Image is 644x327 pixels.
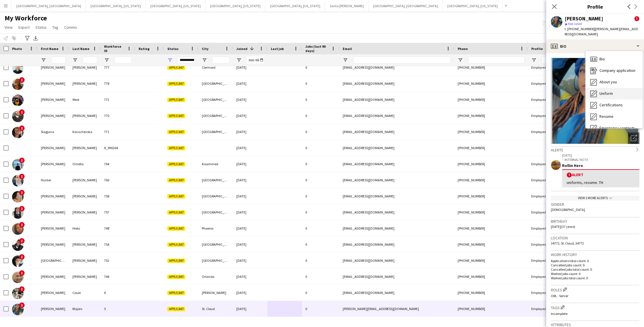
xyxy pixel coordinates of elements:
[101,285,135,301] div: 6
[233,253,267,268] div: [DATE]
[167,275,185,279] span: Applicant
[69,253,101,268] div: [PERSON_NAME]
[5,14,47,22] span: My Workforce
[86,0,146,11] button: [GEOGRAPHIC_DATA], [US_STATE]
[12,191,24,203] img: Katrina Katrina
[302,204,339,220] div: 0
[101,140,135,156] div: lf_990264
[454,124,528,140] div: [PHONE_NUMBER]
[339,285,454,301] div: [EMAIL_ADDRESS][DOMAIN_NAME]
[454,269,528,284] div: [PHONE_NUMBER]
[19,254,25,260] span: !
[236,47,248,51] span: Joined
[454,108,528,124] div: [PHONE_NUMBER]
[37,156,69,172] div: [PERSON_NAME]
[586,65,643,76] div: Company application
[233,92,267,107] div: [DATE]
[69,220,101,236] div: Hielo
[206,0,265,11] button: [GEOGRAPHIC_DATA], [US_STATE]
[16,24,32,31] a: Export
[454,236,528,252] div: [PHONE_NUMBER]
[233,140,267,156] div: [DATE]
[24,35,31,42] app-action-btn: Advanced filters
[339,301,454,317] div: [PERSON_NAME][EMAIL_ADDRESS][DOMAIN_NAME]
[302,236,339,252] div: 0
[567,180,635,185] div: uniforms, resume. TH
[339,204,454,220] div: [EMAIL_ADDRESS][DOMAIN_NAME]
[586,111,643,122] div: Resume
[542,57,561,64] input: Profile Filter Input
[12,223,24,235] img: Alejandra Hielo
[37,140,69,156] div: [PERSON_NAME]
[167,47,179,51] span: Status
[599,56,605,61] span: Bio
[339,188,454,204] div: [EMAIL_ADDRESS][DOMAIN_NAME]
[37,76,69,91] div: [PERSON_NAME]
[41,47,58,51] span: First Name
[12,111,24,122] img: Matthew Miller
[101,92,135,107] div: 772
[454,204,528,220] div: [PHONE_NUMBER]
[198,253,233,268] div: [GEOGRAPHIC_DATA]
[101,76,135,91] div: 778
[528,156,565,172] div: Employed Crew
[233,236,267,252] div: [DATE]
[551,272,639,276] p: Worked jobs count: 0
[101,188,135,204] div: 758
[599,91,613,96] span: Uniform
[302,172,339,188] div: 0
[167,210,185,215] span: Applicant
[302,269,339,284] div: 0
[12,207,24,219] img: Sabrina Panozzo
[198,172,233,188] div: [GEOGRAPHIC_DATA]
[562,163,639,168] div: Rollin Hero
[33,24,49,31] a: Status
[19,157,25,163] span: !
[167,130,185,134] span: Applicant
[454,253,528,268] div: [PHONE_NUMBER]
[551,219,639,224] h3: Birthday
[12,175,24,186] img: Hunter Modlin
[586,122,643,134] div: Emergency contacts
[339,236,454,252] div: [EMAIL_ADDRESS][DOMAIN_NAME]
[19,270,25,276] span: !
[198,188,233,204] div: [GEOGRAPHIC_DATA][PERSON_NAME]
[353,57,451,64] input: Email Filter Input
[531,47,543,51] span: Profile
[19,190,25,195] span: !
[64,25,77,30] span: Comms
[198,92,233,107] div: [GEOGRAPHIC_DATA]
[302,76,339,91] div: 0
[339,124,454,140] div: [EMAIL_ADDRESS][DOMAIN_NAME]
[599,79,617,84] span: About you
[369,0,443,11] button: [GEOGRAPHIC_DATA], [GEOGRAPHIC_DATA]
[454,285,528,301] div: [PHONE_NUMBER]
[454,76,528,91] div: [PHONE_NUMBER]
[69,108,101,124] div: [PERSON_NAME]
[114,57,132,64] input: Workforce ID Filter Input
[233,156,267,172] div: [DATE]
[167,259,185,263] span: Applicant
[454,220,528,236] div: [PHONE_NUMBER]
[634,16,639,21] span: !
[551,276,639,280] p: Worked jobs total count: 0
[101,236,135,252] div: 754
[37,188,69,204] div: [PERSON_NAME]
[101,204,135,220] div: 757
[12,78,24,90] img: Margaret Johnston
[339,59,454,75] div: [EMAIL_ADDRESS][DOMAIN_NAME]
[568,22,582,26] span: Not rated
[454,59,528,75] div: [PHONE_NUMBER]
[302,253,339,268] div: 0
[325,0,369,11] button: Santa [PERSON_NAME]
[37,204,69,220] div: [PERSON_NAME]
[339,156,454,172] div: [EMAIL_ADDRESS][DOMAIN_NAME]
[551,263,639,267] p: Cancelled jobs count: 0
[528,172,565,188] div: Employed Crew
[69,92,101,107] div: West
[69,188,101,204] div: [PERSON_NAME]
[528,92,565,107] div: Employed Crew
[468,57,524,64] input: Phone Filter Input
[12,47,22,51] span: Photo
[101,156,135,172] div: 764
